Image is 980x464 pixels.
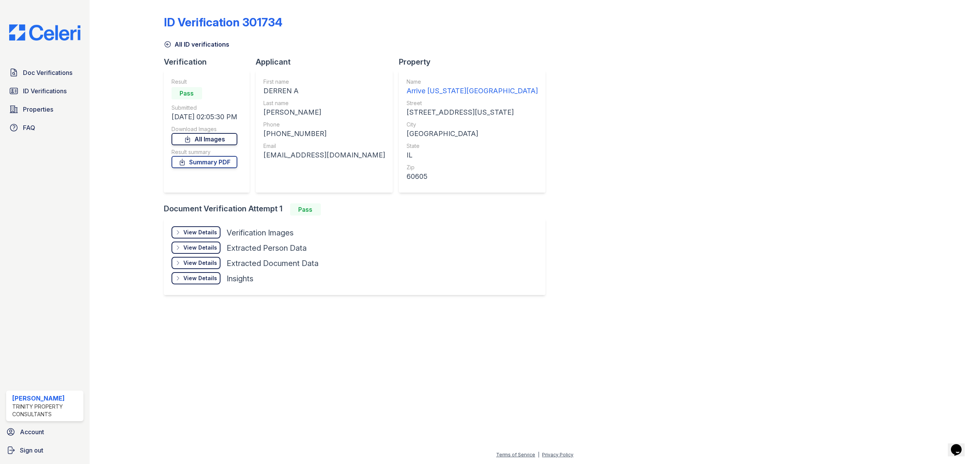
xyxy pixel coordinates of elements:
div: Insights [227,273,253,284]
div: DERREN A [263,86,385,96]
div: Verification [164,57,256,67]
span: Sign out [20,446,43,455]
div: Trinity Property Consultants [12,403,80,418]
div: Extracted Person Data [227,243,307,253]
a: All Images [171,133,237,145]
div: [PHONE_NUMBER] [263,128,385,139]
div: [GEOGRAPHIC_DATA] [407,128,538,139]
div: [PERSON_NAME] [12,394,80,403]
a: Account [3,424,87,440]
div: Last name [263,99,385,107]
div: Property [399,57,552,67]
img: CE_Logo_Blue-a8612792a0a2168367f1c8372b55b34899dd931a85d93a1a3d3e32e68fde9ad4.png [3,24,87,41]
div: Applicant [256,57,399,67]
div: Result [171,78,237,86]
div: City [407,121,538,128]
div: [PERSON_NAME] [263,107,385,118]
div: Zip [407,164,538,171]
div: [DATE] 02:05:30 PM [171,112,237,122]
a: ID Verifications [6,83,83,99]
div: View Details [183,244,217,251]
a: Privacy Policy [542,452,573,458]
span: ID Verifications [23,86,67,96]
div: Name [407,78,538,86]
a: Name Arrive [US_STATE][GEOGRAPHIC_DATA] [407,78,538,96]
a: All ID verifications [164,40,229,49]
a: Sign out [3,443,87,458]
div: Extracted Document Data [227,258,318,269]
a: FAQ [6,120,83,135]
div: View Details [183,274,217,282]
div: Document Verification Attempt 1 [164,203,552,216]
div: ID Verification 301734 [164,15,283,29]
div: Email [263,142,385,150]
div: Phone [263,121,385,128]
iframe: chat widget [948,433,972,456]
span: FAQ [23,123,35,132]
div: [STREET_ADDRESS][US_STATE] [407,107,538,118]
div: View Details [183,259,217,267]
div: Arrive [US_STATE][GEOGRAPHIC_DATA] [407,86,538,96]
div: Pass [171,87,202,99]
a: Terms of Service [496,452,535,458]
a: Doc Verifications [6,65,83,80]
div: | [538,452,539,458]
a: Properties [6,102,83,117]
div: First name [263,78,385,86]
div: Verification Images [227,227,294,238]
div: Download Images [171,125,237,133]
div: [EMAIL_ADDRESS][DOMAIN_NAME] [263,150,385,161]
div: Submitted [171,104,237,112]
a: Summary PDF [171,156,237,168]
span: Account [20,427,44,436]
div: Street [407,99,538,107]
div: Pass [290,203,321,216]
div: State [407,142,538,150]
span: Doc Verifications [23,68,72,77]
div: View Details [183,229,217,236]
div: Result summary [171,148,237,156]
span: Properties [23,105,53,114]
div: IL [407,150,538,161]
div: 60605 [407,171,538,182]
